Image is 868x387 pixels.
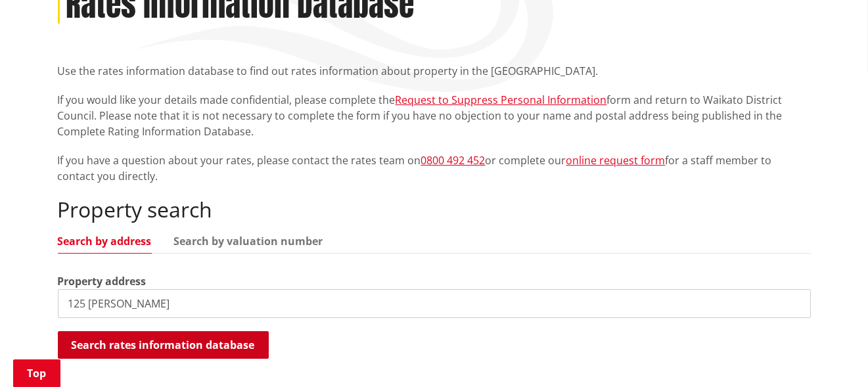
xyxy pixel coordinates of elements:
[58,289,811,318] input: e.g. Duke Street NGARUAWAHIA
[58,331,269,359] button: Search rates information database
[58,273,147,289] label: Property address
[58,92,811,139] p: If you would like your details made confidential, please complete the form and return to Waikato ...
[58,197,811,222] h2: Property search
[58,63,811,79] p: Use the rates information database to find out rates information about property in the [GEOGRAPHI...
[808,332,855,379] iframe: Messenger Launcher
[421,153,486,168] a: 0800 492 452
[13,359,60,387] a: Top
[396,93,607,107] a: Request to Suppress Personal Information
[58,152,811,184] p: If you have a question about your rates, please contact the rates team on or complete our for a s...
[58,236,152,246] a: Search by address
[174,236,323,246] a: Search by valuation number
[566,153,666,168] a: online request form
